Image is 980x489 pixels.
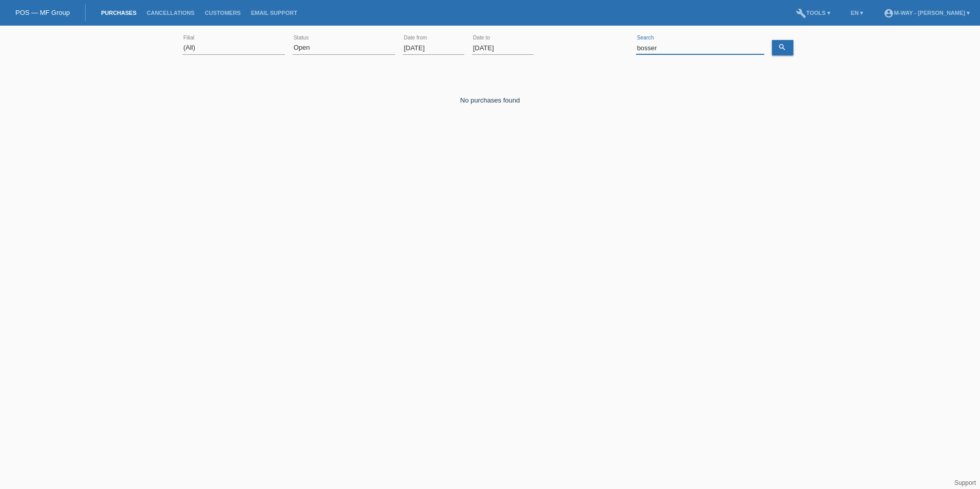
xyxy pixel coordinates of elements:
[846,10,868,16] a: EN ▾
[879,10,975,16] a: account_circlem-way - [PERSON_NAME] ▾
[200,10,246,16] a: Customers
[954,479,976,486] a: Support
[884,8,894,18] i: account_circle
[772,40,793,55] a: search
[791,10,835,16] a: buildTools ▾
[15,9,70,16] a: POS — MF Group
[796,8,806,18] i: build
[182,81,798,104] div: No purchases found
[778,43,786,51] i: search
[141,10,199,16] a: Cancellations
[246,10,302,16] a: Email Support
[96,10,141,16] a: Purchases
